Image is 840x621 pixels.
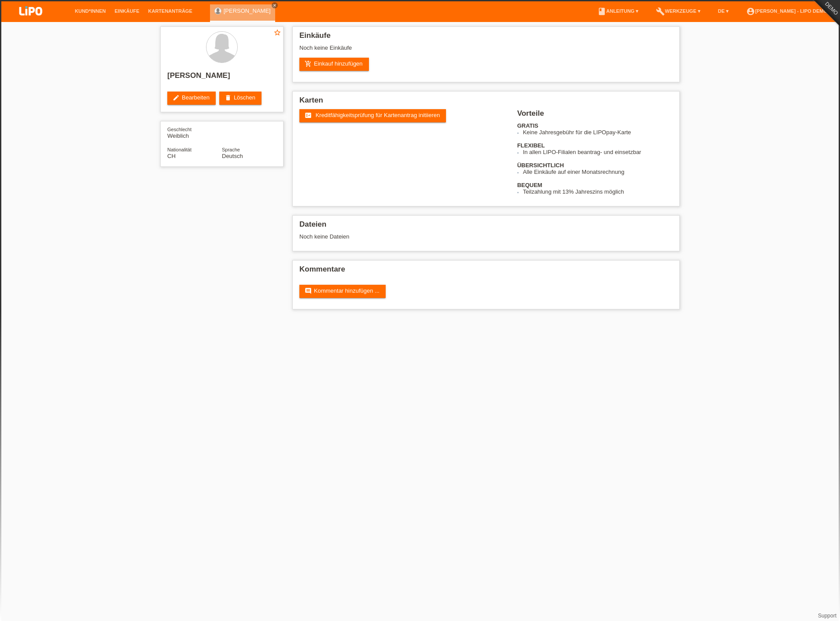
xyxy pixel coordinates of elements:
span: Schweiz [167,153,176,159]
a: buildWerkzeuge ▾ [652,8,705,14]
a: LIPO pay [9,18,53,25]
span: Nationalität [167,147,192,152]
li: Alle Einkäufe auf einer Monatsrechnung [523,169,673,175]
a: Kartenanträge [144,8,197,14]
li: Teilzahlung mit 13% Jahreszins möglich [523,188,673,195]
span: Sprache [222,147,240,152]
a: close [272,2,278,8]
h2: Kommentare [299,265,673,278]
i: comment [305,287,312,294]
a: editBearbeiten [167,92,216,105]
i: book [597,7,606,16]
a: Support [818,613,836,619]
h2: [PERSON_NAME] [167,71,276,85]
a: Kund*innen [70,8,110,14]
div: Weiblich [167,126,222,139]
span: Deutsch [222,153,243,159]
a: [PERSON_NAME] [224,7,271,14]
i: edit [173,94,180,101]
h2: Einkäufe [299,31,673,44]
i: account_circle [746,7,755,16]
a: deleteLöschen [219,92,262,105]
a: Einkäufe [110,8,144,14]
li: Keine Jahresgebühr für die LIPOpay-Karte [523,129,673,136]
b: ÜBERSICHTLICH [517,162,564,169]
a: bookAnleitung ▾ [593,8,643,14]
div: Noch keine Dateien [299,233,568,240]
a: fact_check Kreditfähigkeitsprüfung für Kartenantrag initiieren [299,109,446,122]
i: fact_check [305,112,312,119]
div: Noch keine Einkäufe [299,44,673,58]
a: star_border [273,29,281,38]
i: add_shopping_cart [305,60,312,67]
span: Geschlecht [167,127,192,132]
a: add_shopping_cartEinkauf hinzufügen [299,58,369,71]
a: DE ▾ [714,8,733,14]
i: delete [225,94,232,101]
a: commentKommentar hinzufügen ... [299,285,386,298]
h2: Dateien [299,220,673,233]
li: In allen LIPO-Filialen beantrag- und einsetzbar [523,149,673,155]
b: GRATIS [517,122,538,129]
span: Kreditfähigkeitsprüfung für Kartenantrag initiieren [316,112,440,118]
i: star_border [273,29,281,37]
i: close [273,3,277,7]
b: BEQUEM [517,182,542,188]
h2: Vorteile [517,109,673,122]
h2: Karten [299,96,673,109]
b: FLEXIBEL [517,142,545,149]
i: build [656,7,665,16]
a: account_circle[PERSON_NAME] - LIPO Demo ▾ [742,8,836,14]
